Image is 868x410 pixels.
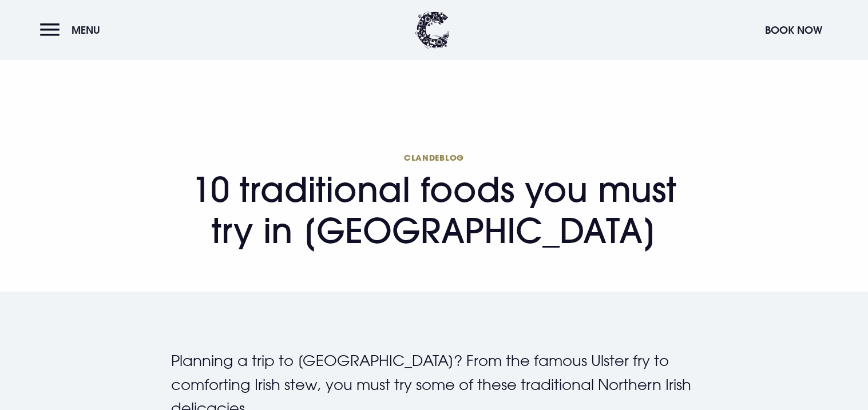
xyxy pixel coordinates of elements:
button: Menu [40,18,106,42]
button: Book Now [759,18,828,42]
span: Menu [72,23,100,37]
h1: 10 traditional foods you must try in [GEOGRAPHIC_DATA] [171,152,697,251]
span: Clandeblog [171,152,697,163]
img: Clandeboye Lodge [415,11,450,49]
